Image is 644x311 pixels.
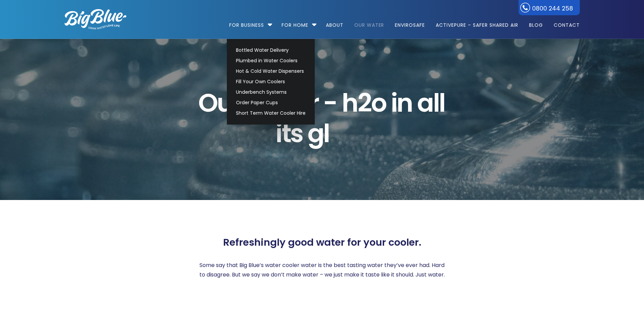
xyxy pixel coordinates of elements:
span: g [308,118,323,149]
span: i [276,118,281,149]
a: Order Paper Cups [233,97,309,108]
a: Bottled Water Delivery [233,45,309,55]
span: u [217,88,232,118]
span: 2 [358,88,371,118]
a: Hot & Cold Water Dispensers [233,66,309,76]
span: l [323,118,329,149]
span: o [371,88,386,118]
img: logo [65,9,126,29]
span: a [417,88,433,118]
span: h [342,88,357,118]
a: Plumbed in Water Coolers [233,55,309,66]
span: l [439,88,445,118]
span: l [433,88,439,118]
a: Underbench Systems [233,87,309,97]
span: t [282,118,290,149]
span: - [323,88,337,118]
span: i [391,88,397,118]
p: Some say that Big Blue’s water cooler water is the best tasting water they’ve ever had. Hard to d... [196,261,448,280]
span: Refreshingly good water for your cooler. [223,237,421,248]
a: Short Term Water Cooler Hire [233,108,309,118]
span: n [397,88,412,118]
a: Fill Your Own Coolers [233,76,309,87]
span: s [290,118,303,149]
span: r [309,88,318,118]
span: O [198,88,217,118]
